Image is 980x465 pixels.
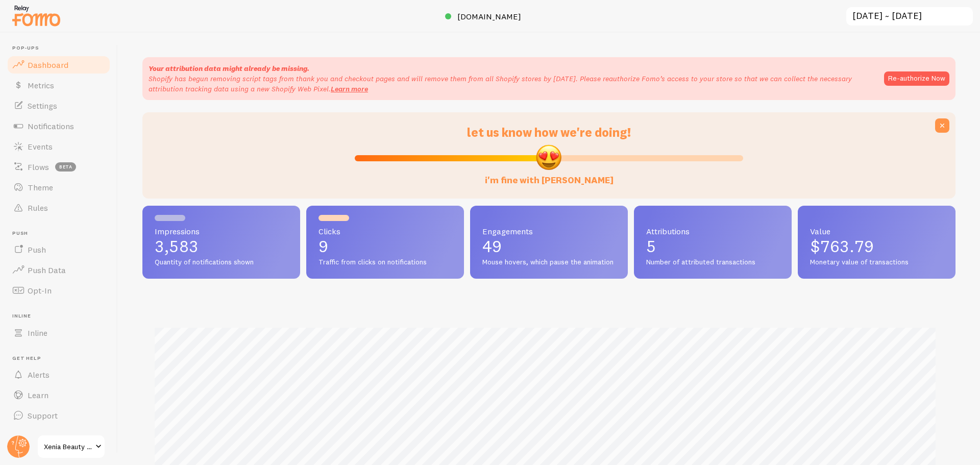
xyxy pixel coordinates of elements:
[28,101,57,111] span: Settings
[6,260,111,280] a: Push Data
[482,227,616,235] span: Engagements
[810,236,874,256] span: $763.79
[28,203,48,213] span: Rules
[155,258,288,267] span: Quantity of notifications shown
[28,244,46,255] span: Push
[6,280,111,301] a: Opt-In
[6,323,111,343] a: Inline
[28,410,58,421] span: Support
[12,230,111,237] span: Push
[6,75,111,95] a: Metrics
[28,80,54,90] span: Metrics
[28,285,52,296] span: Opt-In
[6,198,111,218] a: Rules
[535,143,562,171] img: emoji.png
[12,313,111,320] span: Inline
[155,227,288,235] span: Impressions
[646,258,779,267] span: Number of attributed transactions
[28,60,68,70] span: Dashboard
[482,258,616,267] span: Mouse hovers, which pause the animation
[810,258,943,267] span: Monetary value of transactions
[28,390,48,400] span: Learn
[318,258,452,267] span: Traffic from clicks on notifications
[12,45,111,52] span: Pop-ups
[6,364,111,385] a: Alerts
[331,84,368,93] a: Learn more
[28,141,53,152] span: Events
[28,328,47,338] span: Inline
[482,238,616,255] p: 49
[11,3,62,29] img: fomo-relay-logo-orange.svg
[6,116,111,136] a: Notifications
[646,227,779,235] span: Attributions
[12,355,111,362] span: Get Help
[149,64,309,73] strong: Your attribution data might already be missing.
[318,227,452,235] span: Clicks
[6,385,111,405] a: Learn
[37,434,106,459] a: Xenia Beauty Labs
[6,55,111,75] a: Dashboard
[6,405,111,426] a: Support
[646,238,779,255] p: 5
[810,227,943,235] span: Value
[467,125,631,140] span: let us know how we're doing!
[884,71,949,86] button: Re-authorize Now
[155,238,288,255] p: 3,583
[149,74,874,94] p: Shopify has begun removing script tags from thank you and checkout pages and will remove them fro...
[44,440,92,453] span: Xenia Beauty Labs
[318,238,452,255] p: 9
[6,177,111,198] a: Theme
[28,121,74,131] span: Notifications
[6,157,111,177] a: Flows beta
[485,164,614,186] label: i'm fine with [PERSON_NAME]
[28,162,49,172] span: Flows
[6,95,111,116] a: Settings
[28,370,50,380] span: Alerts
[55,162,76,172] span: beta
[28,182,53,192] span: Theme
[28,265,66,275] span: Push Data
[6,239,111,260] a: Push
[6,136,111,157] a: Events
